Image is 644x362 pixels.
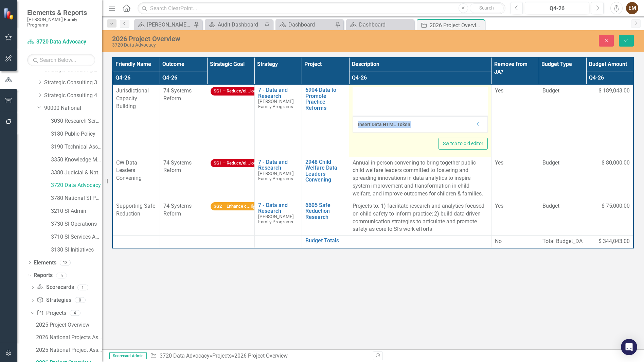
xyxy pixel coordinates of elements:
[305,159,345,183] a: 2948 Child Welfare Data Leaders Convening
[60,260,71,265] div: 13
[430,21,483,30] div: 2026 Project Overview
[56,273,67,278] div: 5
[602,159,630,167] span: $ 80,000.00
[218,20,263,29] div: Audit Dashboard
[147,20,192,29] div: [PERSON_NAME] Overview
[136,20,192,29] a: [PERSON_NAME] Overview
[36,334,102,341] div: 2026 National Projects Assessment
[27,8,95,17] span: Elements & Reports
[51,117,102,125] a: 3030 Research Services
[44,104,102,112] a: 90000 National
[527,4,587,13] div: Q4-26
[212,352,232,359] a: Projects
[51,143,102,151] a: 3190 Technical Assistance Unit
[258,99,294,109] span: [PERSON_NAME] Family Programs
[495,87,503,94] span: Yes
[211,87,259,96] span: SG1 – Reduce/el...ion
[358,121,472,128] div: Insert Data HTML Token
[116,159,142,182] span: CW Data Leaders Convening
[51,156,102,164] a: 3350 Knowledge Management
[495,159,503,166] span: Yes
[44,79,102,87] a: Strategic Consulting 3
[542,202,583,210] span: Budget
[207,20,263,29] a: Audit Dashboard
[51,130,102,138] a: 3180 Public Policy
[258,214,294,224] span: [PERSON_NAME] Family Programs
[34,272,53,279] a: Reports
[359,20,412,29] div: Dashboard
[621,339,637,355] div: Open Intercom Messenger
[288,20,333,29] div: Dashboard
[77,285,88,290] div: 1
[495,203,503,209] span: Yes
[34,320,102,330] a: 2025 Project Overview
[602,202,630,210] span: $ 75,000.00
[27,38,95,46] a: 3720 Data Advocacy
[479,5,494,11] span: Search
[160,352,210,359] a: 3720 Data Advocacy
[542,238,583,245] span: Total Budget_DA
[258,87,298,99] a: 7 - Data and Research
[51,233,102,241] a: 3710 SI Services Admin
[542,159,583,167] span: Budget
[51,169,102,177] a: 3380 Judicial & National Engage
[27,54,95,66] input: Search Below...
[51,182,102,189] a: 3720 Data Advocacy
[626,2,638,14] button: EM
[37,283,74,291] a: Scorecards
[305,238,345,244] a: Budget Totals
[211,202,258,211] span: SG2 – Enhance c...ily
[211,159,259,168] span: SG1 – Reduce/el...ion
[27,17,95,28] small: [PERSON_NAME] Family Programs
[277,20,333,29] a: Dashboard
[51,207,102,215] a: 3210 SI Admin
[116,203,155,217] span: Supporting Safe Reduction
[150,352,368,360] div: » »
[439,138,488,150] button: Switch to old editor
[51,194,102,202] a: 3780 National SI Partnerships
[34,345,102,356] a: 2025 National Project Assessment
[258,159,298,171] a: 7 - Data and Research
[470,3,504,13] button: Search
[51,246,102,254] a: 3130 SI Initiatives
[163,203,192,217] span: 74 Systems Reform
[3,8,15,20] img: ClearPoint Strategy
[36,322,102,328] div: 2025 Project Overview
[36,347,102,353] div: 2025 National Project Assessment
[305,202,345,220] a: 6605 Safe Reduction Research
[75,297,86,303] div: 0
[37,309,66,317] a: Projects
[258,202,298,214] a: 7 - Data and Research
[163,159,192,174] span: 74 Systems Reform
[305,87,345,111] a: 6904 Data to Promote Practice Reforms
[44,92,102,100] a: Strategic Consulting 4
[258,171,294,181] span: [PERSON_NAME] Family Programs
[138,2,505,14] input: Search ClearPoint...
[70,310,80,316] div: 4
[112,35,405,42] div: 2026 Project Overview
[348,20,412,29] a: Dashboard
[234,352,288,359] div: 2026 Project Overview
[51,220,102,228] a: 3730 SI Operations
[353,202,488,233] p: Projects to: 1) facilitate research and analytics focused on child safety to inform practice; 2) ...
[495,238,502,244] span: No
[37,296,71,304] a: Strategies
[353,159,488,198] p: Annual in-person convening to bring together public child welfare leaders committed to fostering ...
[163,87,192,102] span: 74 Systems Reform
[116,87,149,109] span: Jurisdictional Capacity Building
[542,87,583,95] span: Budget
[34,332,102,343] a: 2026 National Projects Assessment
[525,2,589,14] button: Q4-26
[598,87,630,95] span: $ 189,043.00
[109,352,147,359] span: Scorecard Admin
[112,42,405,48] div: 3720 Data Advocacy
[598,238,630,245] span: $ 344,043.00
[34,259,56,267] a: Elements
